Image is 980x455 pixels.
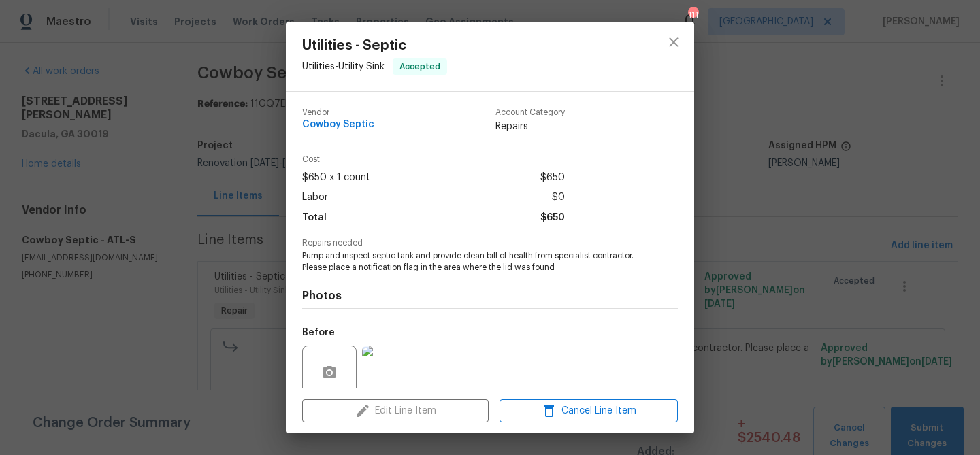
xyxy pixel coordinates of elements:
span: Total [302,208,327,228]
span: Cost [302,155,565,164]
span: Accepted [394,60,446,73]
span: Cowboy Septic [302,120,374,130]
span: Cancel Line Item [504,403,674,420]
span: $650 [540,208,565,228]
span: Labor [302,188,328,207]
span: $0 [552,188,565,207]
span: Repairs needed [302,239,678,248]
h5: Before [302,328,335,337]
button: close [657,26,690,58]
span: Utilities - Utility Sink [302,62,385,71]
div: 111 [688,8,698,22]
span: $650 x 1 count [302,168,370,188]
button: Cancel Line Item [500,399,678,423]
span: Account Category [495,108,565,117]
h4: Photos [302,289,678,303]
span: Utilities - Septic [302,38,447,53]
span: Vendor [302,108,374,117]
span: Pump and inspect septic tank and provide clean bill of health from specialist contractor. Please ... [302,250,640,273]
span: $650 [540,168,565,188]
span: Repairs [495,120,565,133]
